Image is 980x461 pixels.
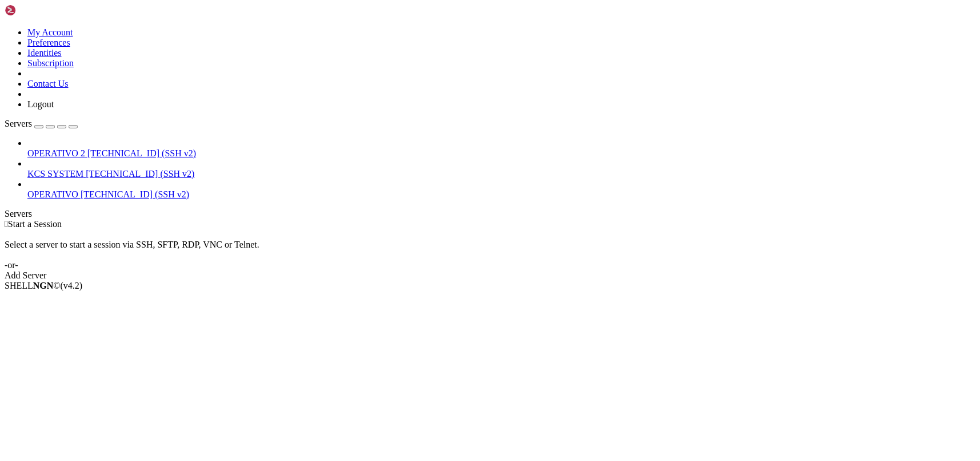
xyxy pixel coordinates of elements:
a: Preferences [27,38,70,47]
li: OPERATIVO [TECHNICAL_ID] (SSH v2) [27,179,975,200]
span: 4.2.0 [61,281,83,290]
div: Select a server to start a session via SSH, SFTP, RDP, VNC or Telnet. -or- [5,229,975,270]
span: KCS SYSTEM [27,169,83,179]
span: [TECHNICAL_ID] (SSH v2) [86,169,194,179]
li: OPERATIVO 2 [TECHNICAL_ID] (SSH v2) [27,138,975,159]
span: [TECHNICAL_ID] (SSH v2) [81,189,189,199]
li: KCS SYSTEM [TECHNICAL_ID] (SSH v2) [27,159,975,179]
a: Subscription [27,58,74,68]
a: OPERATIVO [TECHNICAL_ID] (SSH v2) [27,189,975,200]
span: [TECHNICAL_ID] (SSH v2) [87,148,196,158]
a: My Account [27,27,73,37]
span:  [5,219,8,229]
span: OPERATIVO [27,189,78,199]
b: NGN [33,281,54,290]
a: Logout [27,99,54,109]
span: Servers [5,119,32,128]
a: KCS SYSTEM [TECHNICAL_ID] (SSH v2) [27,169,975,179]
span: SHELL © [5,281,82,290]
a: Contact Us [27,79,69,88]
a: Servers [5,119,78,128]
div: Servers [5,209,975,219]
span: Start a Session [8,219,62,229]
div: Add Server [5,270,975,281]
img: Shellngn [5,5,70,16]
a: OPERATIVO 2 [TECHNICAL_ID] (SSH v2) [27,148,975,159]
a: Identities [27,48,62,58]
span: OPERATIVO 2 [27,148,85,158]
